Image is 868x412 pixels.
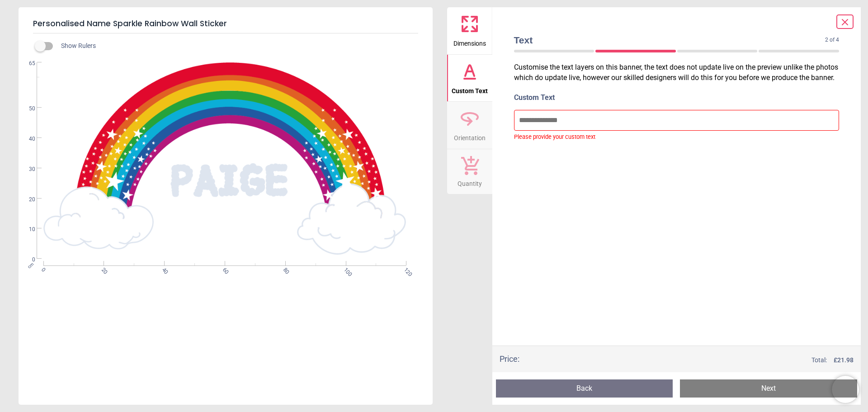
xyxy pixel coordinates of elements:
button: Back [496,379,673,398]
span: 50 [18,105,35,113]
span: 40 [160,266,166,272]
span: 120 [402,266,408,272]
span: Please provide your custom text [514,131,840,141]
span: Text [514,33,826,47]
span: cm [26,261,34,270]
span: 100 [342,266,348,272]
button: Orientation [447,102,492,149]
p: Customise the text layers on this banner, the text does not update live on the preview unlike the... [507,62,847,83]
div: Show Rulers [40,41,433,52]
span: Custom Text [452,82,488,96]
label: Custom Text [514,93,840,103]
span: Quantity [458,175,482,189]
span: 65 [18,60,35,67]
button: Quantity [447,149,492,194]
span: 20 [100,266,106,272]
div: Price : [500,353,519,365]
span: 21.98 [837,356,854,364]
iframe: Brevo live chat [832,376,859,403]
span: Orientation [454,129,486,143]
span: 30 [18,166,35,173]
span: Dimensions [453,35,486,48]
span: 10 [18,226,35,233]
span: 0 [39,266,45,272]
button: Custom Text [447,55,492,102]
span: £ [834,356,854,365]
span: 20 [18,196,35,204]
span: 2 of 4 [825,36,839,44]
h5: Personalised Name Sparkle Rainbow Wall Sticker [33,14,418,33]
span: 0 [18,256,35,264]
span: 60 [221,266,226,272]
div: Total: [533,356,854,365]
span: 80 [281,266,287,272]
button: Dimensions [447,7,492,54]
button: Next [680,379,857,398]
span: 40 [18,135,35,143]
